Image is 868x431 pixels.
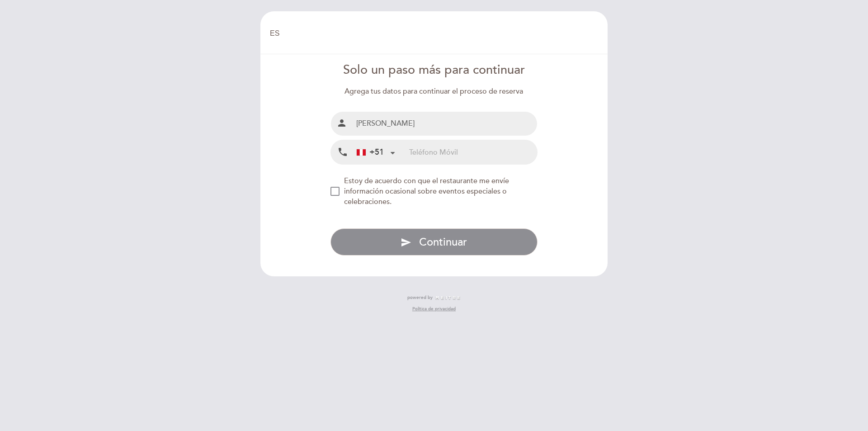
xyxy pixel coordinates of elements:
a: Política de privacidad [412,306,456,312]
input: Teléfono Móvil [409,140,537,164]
div: Solo un paso más para continuar [330,62,538,79]
div: Agrega tus datos para continuar el proceso de reserva [330,86,538,97]
span: Continuar [419,236,467,249]
md-checkbox: NEW_MODAL_AGREE_RESTAURANT_SEND_OCCASIONAL_INFO [330,176,538,207]
input: Nombre y Apellido [353,112,538,136]
a: powered by [407,294,461,301]
span: powered by [407,294,433,301]
i: person [336,118,347,128]
div: Peru (Perú): +51 [353,141,398,164]
img: MEITRE [435,296,461,300]
span: Estoy de acuerdo con que el restaurante me envíe información ocasional sobre eventos especiales o... [344,176,509,206]
i: send [401,237,411,248]
div: +51 [357,147,384,158]
button: send Continuar [330,228,538,256]
i: local_phone [337,147,348,158]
